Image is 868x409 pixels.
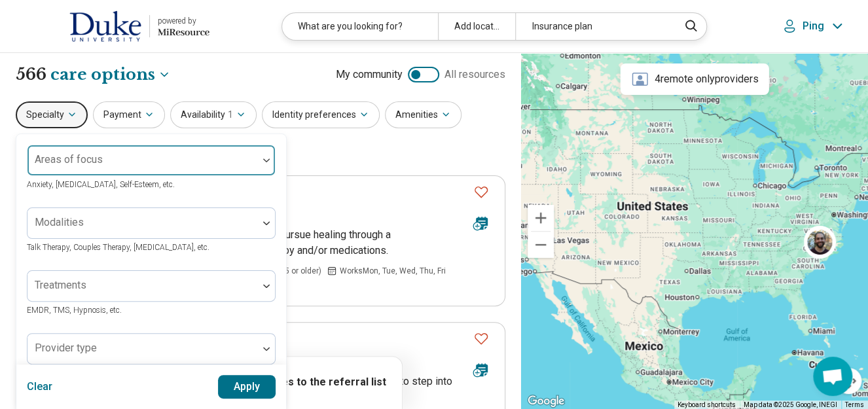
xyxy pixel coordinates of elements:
span: All resources [444,67,505,82]
div: Add location [438,13,516,40]
button: Favorite [468,179,494,205]
img: Duke University [69,10,141,42]
a: Terms (opens in new tab) [845,401,864,408]
button: Amenities [385,101,461,128]
button: Care options [50,63,171,86]
span: Anxiety, [MEDICAL_DATA], Self-Esteem, etc. [27,180,175,189]
label: Provider type [35,342,97,354]
span: Map data ©2025 Google, INEGI [744,401,837,408]
button: Clear [27,375,53,399]
span: My community [336,67,403,82]
label: Areas of focus [35,153,103,166]
span: 1 [228,108,233,122]
div: 4 remote only providers [620,63,769,95]
div: Insurance plan [515,13,670,40]
label: Treatments [35,279,86,291]
span: care options [50,63,155,86]
button: Availability1 [170,101,257,128]
div: powered by [158,15,209,27]
p: Ping [803,20,824,33]
h1: 566 [16,63,171,86]
div: Open chat [813,357,852,396]
button: Apply [218,375,276,399]
span: Talk Therapy, Couples Therapy, [MEDICAL_DATA], etc. [27,243,209,252]
button: Specialty [16,101,88,128]
span: Works Mon, Tue, Wed, Thu, Fri [340,265,446,277]
button: Identity preferences [262,101,380,128]
a: Duke Universitypowered by [21,10,209,42]
button: Zoom out [528,232,554,258]
button: Favorite [468,325,494,352]
button: Zoom in [528,205,554,231]
label: Modalities [35,216,84,228]
span: EMDR, TMS, Hypnosis, etc. [27,306,122,315]
button: Payment [93,101,165,128]
div: What are you looking for? [282,13,437,40]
